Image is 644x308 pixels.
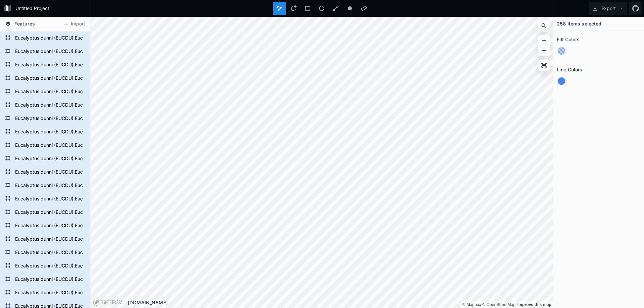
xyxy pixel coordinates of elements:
[128,299,553,306] div: [DOMAIN_NAME]
[93,298,122,306] a: Mapbox logo
[589,2,627,15] button: Export
[557,64,583,75] h2: Line Colors
[557,34,580,45] h2: Fill Colors
[517,302,551,307] a: Map feedback
[14,20,35,27] span: Features
[60,19,89,29] button: Import
[462,302,481,307] a: Mapbox
[482,302,516,307] a: OpenStreetMap
[557,20,602,27] h4: 258 items selected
